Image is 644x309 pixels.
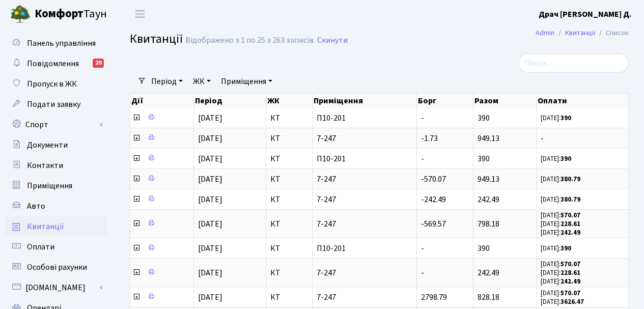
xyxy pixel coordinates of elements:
[5,74,107,94] a: Пропуск в ЖК
[93,59,104,68] div: 20
[130,94,194,108] th: Дії
[421,153,424,164] span: -
[561,289,580,298] b: 570.07
[478,133,499,144] span: 949.13
[317,36,348,45] a: Скинути
[541,260,580,269] small: [DATE]:
[5,53,107,74] a: Повідомлення20
[317,195,412,204] span: 7-247
[198,243,222,254] span: [DATE]
[520,22,644,44] nav: breadcrumb
[541,289,580,298] small: [DATE]:
[518,53,629,73] input: Пошук...
[147,73,187,90] a: Період
[421,292,447,303] span: 2798.79
[27,38,96,49] span: Панель управління
[198,174,222,185] span: [DATE]
[421,194,446,205] span: -242.49
[541,175,580,184] small: [DATE]:
[35,6,83,22] b: Комфорт
[561,297,584,306] b: 3626.47
[421,267,424,278] span: -
[541,211,580,220] small: [DATE]:
[421,174,446,185] span: -570.07
[421,218,446,230] span: -569.57
[561,114,571,123] b: 390
[421,133,438,144] span: -1.73
[541,228,580,237] small: [DATE]:
[317,220,412,228] span: 7-247
[541,297,584,306] small: [DATE]:
[541,219,580,229] small: [DATE]:
[270,220,308,228] span: КТ
[198,218,222,230] span: [DATE]
[35,6,107,23] span: Таун
[5,257,107,277] a: Особові рахунки
[5,196,107,216] a: Авто
[317,155,412,163] span: П10-201
[478,113,490,124] span: 390
[198,153,222,164] span: [DATE]
[478,153,490,164] span: 390
[541,134,624,143] span: -
[266,94,313,108] th: ЖК
[5,155,107,176] a: Контакти
[565,27,595,38] a: Квитанції
[561,154,571,163] b: 390
[5,135,107,155] a: Документи
[541,244,571,253] small: [DATE]:
[478,243,490,254] span: 390
[127,6,153,22] button: Переключити навігацію
[27,99,80,110] span: Подати заявку
[539,9,632,20] b: Драч [PERSON_NAME] Д.
[130,30,183,48] span: Квитанції
[478,267,499,278] span: 242.49
[270,293,308,301] span: КТ
[478,218,499,230] span: 798.18
[595,27,629,39] li: Список
[317,244,412,252] span: П10-201
[27,160,63,171] span: Контакти
[541,154,571,163] small: [DATE]:
[27,78,77,90] span: Пропуск в ЖК
[27,221,64,232] span: Квитанції
[5,176,107,196] a: Приміщення
[5,115,107,135] a: Спорт
[561,268,580,277] b: 228.61
[317,114,412,122] span: П10-201
[317,175,412,183] span: 7-247
[27,201,45,212] span: Авто
[421,243,424,254] span: -
[5,277,107,298] a: [DOMAIN_NAME]
[537,94,629,108] th: Оплати
[5,216,107,237] a: Квитанції
[198,267,222,278] span: [DATE]
[27,180,72,191] span: Приміщення
[539,8,632,20] a: Драч [PERSON_NAME] Д.
[317,293,412,301] span: 7-247
[194,94,267,108] th: Період
[561,219,580,229] b: 228.61
[541,268,580,277] small: [DATE]:
[317,269,412,277] span: 7-247
[189,73,215,90] a: ЖК
[561,277,580,286] b: 242.49
[27,262,87,273] span: Особові рахунки
[478,174,499,185] span: 949.13
[270,195,308,204] span: КТ
[270,114,308,122] span: КТ
[478,194,499,205] span: 242.49
[27,58,79,69] span: Повідомлення
[5,237,107,257] a: Оплати
[561,195,580,204] b: 380.79
[421,113,424,124] span: -
[10,4,31,24] img: logo.png
[270,269,308,277] span: КТ
[198,194,222,205] span: [DATE]
[561,175,580,184] b: 380.79
[270,244,308,252] span: КТ
[541,195,580,204] small: [DATE]:
[5,33,107,53] a: Панель управління
[270,175,308,183] span: КТ
[561,260,580,269] b: 570.07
